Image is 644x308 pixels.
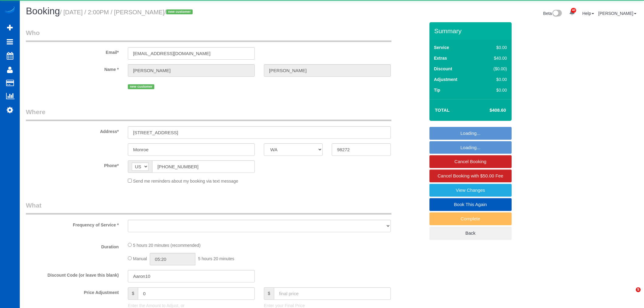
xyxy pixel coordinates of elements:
[133,179,238,184] span: Send me reminders about my booking via text message
[26,6,60,16] span: Booking
[21,242,123,250] label: Duration
[552,10,562,18] img: New interface
[434,66,452,72] label: Discount
[60,9,194,16] small: / [DATE] / 2:00PM / [PERSON_NAME]
[128,84,154,89] span: new customer
[434,27,509,34] h3: Summary
[481,66,507,72] div: ($0.00)
[429,170,512,182] a: Cancel Booking with $50.00 Fee
[429,198,512,211] a: Book This Again
[435,107,450,113] strong: Total
[128,64,255,77] input: First Name*
[264,64,391,77] input: Last Name*
[598,11,636,16] a: [PERSON_NAME]
[274,287,391,300] input: final price
[543,11,562,16] a: Beta
[332,143,390,156] input: Zip Code*
[128,47,255,60] input: Email*
[429,155,512,168] a: Cancel Booking
[128,143,255,156] input: City*
[26,28,391,42] legend: Who
[429,227,512,240] a: Back
[434,44,449,51] label: Service
[566,6,578,19] a: 40
[623,287,638,302] iframe: Intercom live chat
[166,9,193,14] span: new customer
[582,11,594,16] a: Help
[21,64,123,72] label: Name *
[21,270,123,278] label: Discount Code (or leave this blank)
[133,256,147,261] span: Manual
[4,6,16,15] img: Automaid Logo
[434,76,457,82] label: Adjustment
[471,108,506,113] h4: $408.60
[481,44,507,51] div: $0.00
[481,87,507,93] div: $0.00
[571,8,576,13] span: 40
[481,55,507,61] div: $40.00
[636,287,641,292] span: 5
[21,220,123,228] label: Frequency of Service *
[26,107,391,121] legend: Where
[198,256,234,261] span: 5 hours 20 minutes
[438,173,503,178] span: Cancel Booking with $50.00 Fee
[133,243,201,248] span: 5 hours 20 minutes (recommended)
[152,160,255,173] input: Phone*
[434,87,440,93] label: Tip
[21,287,123,296] label: Price Adjustment
[481,76,507,82] div: $0.00
[264,287,274,300] span: $
[21,47,123,55] label: Email*
[21,160,123,169] label: Phone*
[434,55,447,61] label: Extras
[164,9,194,16] span: /
[26,201,391,215] legend: What
[128,287,138,300] span: $
[21,126,123,135] label: Address*
[429,184,512,197] a: View Changes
